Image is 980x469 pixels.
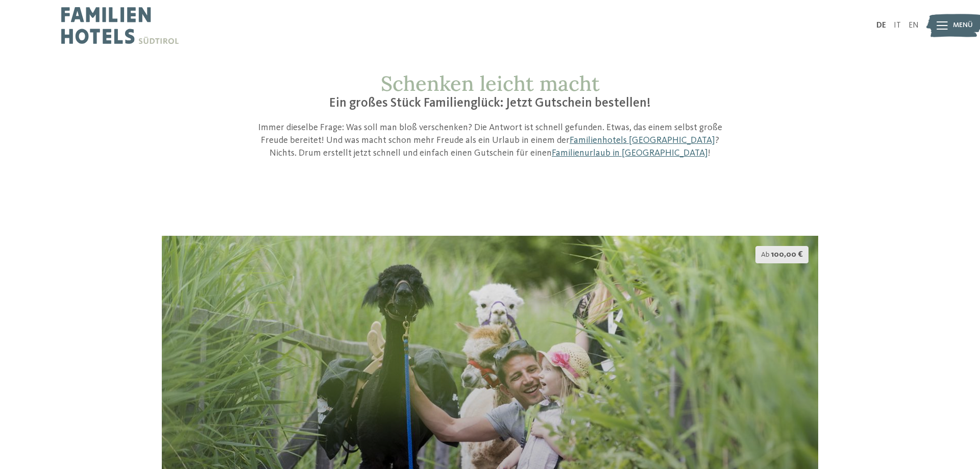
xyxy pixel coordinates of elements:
a: DE [876,21,886,30]
a: Familienhotels [GEOGRAPHIC_DATA] [570,136,715,145]
p: Immer dieselbe Frage: Was soll man bloß verschenken? Die Antwort ist schnell gefunden. Etwas, das... [248,121,732,160]
span: Ein großes Stück Familienglück: Jetzt Gutschein bestellen! [329,97,651,110]
a: Familienurlaub in [GEOGRAPHIC_DATA] [552,149,708,158]
a: IT [894,21,901,30]
a: EN [909,21,919,30]
span: Schenken leicht macht [381,70,600,96]
span: Menü [953,20,973,31]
